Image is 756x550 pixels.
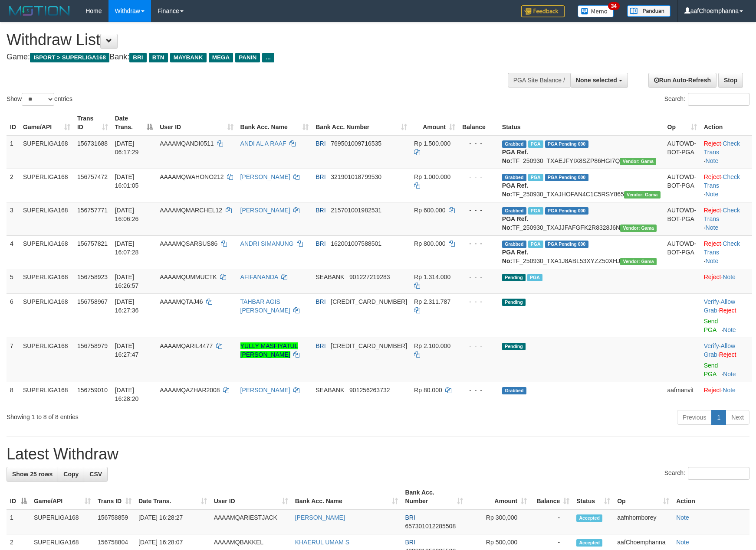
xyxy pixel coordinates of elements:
b: PGA Ref. No: [502,182,528,198]
span: Show 25 rows [12,471,53,478]
span: BRI [316,240,325,247]
input: Search: [688,93,749,106]
span: BRI [316,342,325,349]
span: Accepted [576,514,602,522]
th: Balance [459,111,499,135]
a: Send PGA [704,362,718,378]
span: AAAAMQUMMUCTK [160,273,217,280]
span: [DATE] 16:28:20 [115,387,139,402]
button: None selected [570,73,628,88]
span: Rp 600.000 [414,207,445,214]
span: Marked by aafheankoy [528,207,543,215]
a: KHAERUL UMAM S [295,539,350,546]
a: Reject [704,387,721,394]
label: Search: [664,93,749,106]
td: 5 [7,269,20,293]
span: PANIN [235,53,260,62]
a: Send PGA [704,318,718,333]
b: PGA Ref. No: [502,149,528,164]
a: Run Auto-Refresh [648,73,717,88]
td: TF_250930_TXAEJFYIX8SZP86HGI7Q [499,135,664,169]
span: Pending [502,299,526,306]
td: · [700,382,752,407]
td: AUTOWD-BOT-PGA [664,169,700,202]
span: 156758967 [77,298,108,305]
a: 1 [711,410,726,425]
th: Game/API: activate to sort column ascending [20,111,74,135]
span: CSV [89,471,102,478]
span: Rp 1.314.000 [414,273,450,280]
a: [PERSON_NAME] [295,514,345,521]
th: Amount: activate to sort column ascending [411,111,459,135]
span: Rp 1.000.000 [414,173,450,180]
span: Grabbed [502,174,526,181]
span: Copy 769501009716535 to clipboard [331,140,381,147]
a: Reject [704,207,721,214]
span: Rp 800.000 [414,240,445,247]
span: Rp 2.311.787 [414,298,450,305]
th: Bank Acc. Number: activate to sort column ascending [401,485,467,509]
img: Button%20Memo.svg [578,5,614,17]
td: 3 [7,202,20,235]
img: panduan.png [627,5,671,17]
span: Copy 631101003443507 to clipboard [331,342,407,349]
span: 156757771 [77,207,108,214]
a: Reject [719,307,736,314]
span: Vendor URL: https://trx31.1velocity.biz [620,258,657,265]
span: · [704,298,735,314]
a: Note [723,371,736,378]
img: MOTION_logo.png [7,4,72,17]
div: - - - [462,386,495,394]
th: Action [700,111,752,135]
span: AAAAMQSARSUS86 [160,240,217,247]
span: BRI [405,514,415,521]
h1: Withdraw List [7,31,495,49]
th: ID [7,111,20,135]
h4: Game: Bank: [7,53,495,62]
a: Previous [677,410,712,425]
th: Action [673,485,749,509]
span: [DATE] 16:01:05 [115,173,139,189]
a: Note [676,539,689,546]
span: None selected [576,77,617,84]
a: YULLY MASFIYATUL [PERSON_NAME] [240,342,298,358]
td: 4 [7,235,20,269]
a: Check Trans [704,140,740,156]
td: · · [700,293,752,338]
td: 1 [7,509,30,534]
b: PGA Ref. No: [502,249,528,264]
td: · · [700,169,752,202]
span: Grabbed [502,241,526,248]
span: BRI [316,298,325,305]
span: [DATE] 16:27:36 [115,298,139,314]
a: Copy [58,467,84,482]
span: Vendor URL: https://trx31.1velocity.biz [624,191,661,199]
a: Reject [704,240,721,247]
span: AAAAMQTAJ46 [160,298,203,305]
a: Note [706,257,719,264]
span: 156759010 [77,387,108,394]
a: Show 25 rows [7,467,58,482]
h1: Latest Withdraw [7,446,749,463]
span: AAAAMQARIL4477 [160,342,213,349]
label: Search: [664,467,749,480]
div: Showing 1 to 8 of 8 entries [7,409,309,421]
select: Showentries [22,93,54,106]
span: Marked by aafheankoy [528,241,543,248]
td: aafnhornborey [614,509,673,534]
span: ISPORT > SUPERLIGA168 [30,53,109,62]
a: [PERSON_NAME] [240,387,290,394]
td: aafmanvit [664,382,700,407]
a: Verify [704,342,719,349]
div: - - - [462,297,495,306]
td: AUTOWD-BOT-PGA [664,235,700,269]
span: 156757821 [77,240,108,247]
span: PGA Pending [545,241,588,248]
span: Marked by aafheankoy [528,174,543,181]
div: - - - [462,273,495,281]
a: Check Trans [704,240,740,256]
th: Op: activate to sort column ascending [614,485,673,509]
th: Game/API: activate to sort column ascending [30,485,94,509]
a: ANDI AL A RAAF [240,140,286,147]
span: Copy 321901018799530 to clipboard [331,173,381,180]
